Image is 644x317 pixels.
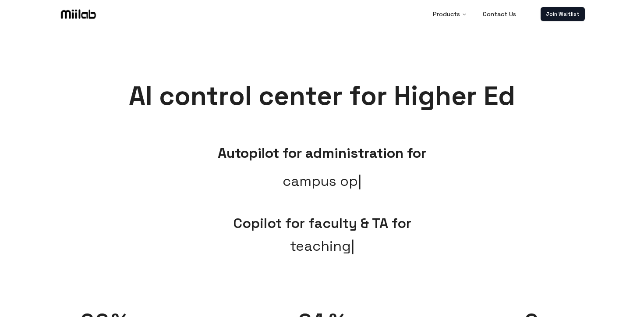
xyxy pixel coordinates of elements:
b: Autopilot for administration for [218,144,426,162]
a: Join Waitlist [541,7,585,21]
button: Products [426,5,474,23]
span: campus op [283,171,361,192]
nav: Main [426,5,523,23]
span: teaching [290,235,354,256]
span: Copilot for faculty & TA for [233,214,411,232]
img: Logo [59,7,98,21]
a: Contact Us [476,5,523,23]
span: AI control center for Higher Ed [129,79,515,113]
